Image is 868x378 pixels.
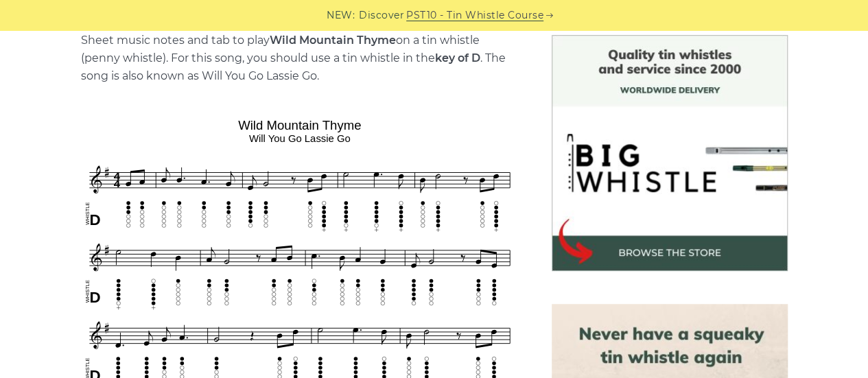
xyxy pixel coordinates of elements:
strong: Wild Mountain Thyme [270,34,396,47]
strong: key of D [435,51,480,64]
p: Sheet music notes and tab to play on a tin whistle (penny whistle). For this song, you should use... [81,32,519,85]
img: BigWhistle Tin Whistle Store [552,35,788,271]
span: NEW: [327,8,355,23]
span: Discover [359,8,404,23]
a: PST10 - Tin Whistle Course [406,8,543,23]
